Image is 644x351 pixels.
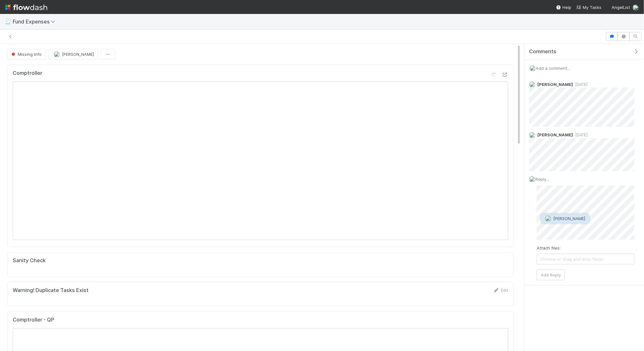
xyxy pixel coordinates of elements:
button: Add Reply [537,270,565,280]
span: [PERSON_NAME] [537,82,573,87]
h5: Comptroller - QP [13,317,54,323]
span: My Tasks [576,5,601,10]
h5: Sanity Check [13,257,46,264]
span: [DATE] [573,82,588,87]
span: Reply... [535,177,549,182]
span: 🧾 [5,19,11,24]
img: avatar_93b89fca-d03a-423a-b274-3dd03f0a621f.png [545,215,551,222]
label: Attach files: [537,245,561,251]
span: Add a comment... [536,66,570,71]
span: AngelList [612,5,630,10]
span: [DATE] [573,133,588,137]
button: [PERSON_NAME] [541,214,589,223]
img: avatar_93b89fca-d03a-423a-b274-3dd03f0a621f.png [529,81,535,88]
span: Comments [529,49,556,55]
div: Help [556,4,571,10]
img: avatar_f32b584b-9fa7-42e4-bca2-ac5b6bf32423.png [633,4,639,11]
span: Choose or drag and drop file(s) [537,254,634,264]
span: [PERSON_NAME] [537,132,573,137]
img: avatar_f32b584b-9fa7-42e4-bca2-ac5b6bf32423.png [529,176,535,182]
img: logo-inverted-e16ddd16eac7371096b0.svg [5,2,47,13]
span: [PERSON_NAME] [553,216,585,221]
span: Fund Expenses [13,18,58,25]
img: avatar_f32b584b-9fa7-42e4-bca2-ac5b6bf32423.png [529,65,536,71]
h5: Warning! Duplicate Tasks Exist [13,287,89,294]
a: My Tasks [576,4,601,10]
img: avatar_f32b584b-9fa7-42e4-bca2-ac5b6bf32423.png [529,132,535,138]
a: Edit [493,288,508,293]
h5: Comptroller [13,70,42,76]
